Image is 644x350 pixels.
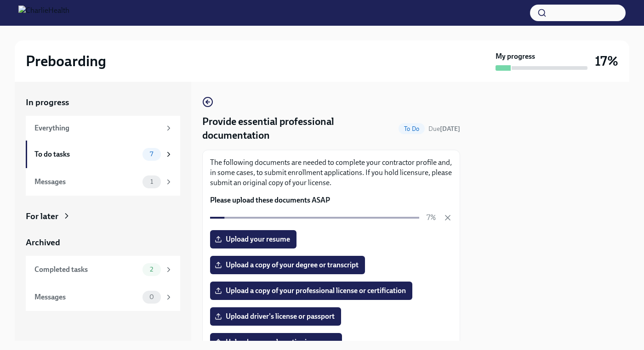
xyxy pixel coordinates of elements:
[34,177,139,187] div: Messages
[595,53,618,69] h3: 17%
[217,260,359,270] span: Upload a copy of your degree or transcript
[443,213,452,222] button: Cancel
[217,286,406,295] span: Upload a copy of your professional license or certification
[427,213,436,223] p: 7%
[202,115,395,142] h4: Provide essential professional documentation
[26,256,180,283] a: Completed tasks2
[26,116,180,141] a: Everything
[496,51,535,62] strong: My progress
[145,178,159,185] span: 1
[34,292,139,302] div: Messages
[26,141,180,168] a: To do tasks7
[144,266,159,273] span: 2
[399,125,425,132] span: To Do
[210,196,330,204] strong: Please upload these documents ASAP
[34,123,161,133] div: Everything
[26,210,58,222] div: For later
[26,237,180,248] a: Archived
[428,125,460,133] span: Due
[18,6,69,20] img: CharlieHealth
[210,230,296,248] label: Upload your resume
[217,338,336,347] span: Upload your malpractice insurance
[144,151,159,158] span: 7
[26,52,106,70] h2: Preboarding
[210,307,341,326] label: Upload driver's license or passport
[210,256,365,274] label: Upload a copy of your degree or transcript
[26,96,180,108] a: In progress
[26,283,180,311] a: Messages0
[34,149,139,159] div: To do tasks
[34,265,139,275] div: Completed tasks
[26,210,180,222] a: For later
[217,312,335,321] span: Upload driver's license or passport
[144,294,160,300] span: 0
[440,125,460,133] strong: [DATE]
[217,235,290,244] span: Upload your resume
[210,158,452,188] p: The following documents are needed to complete your contractor profile and, in some cases, to sub...
[210,282,412,300] label: Upload a copy of your professional license or certification
[26,168,180,196] a: Messages1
